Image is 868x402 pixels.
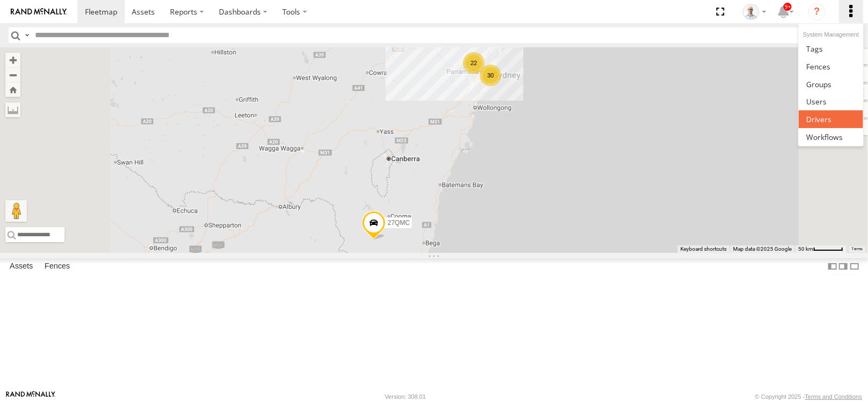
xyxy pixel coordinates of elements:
button: Zoom out [5,67,20,82]
button: Zoom in [5,53,20,67]
label: Measure [5,102,20,117]
button: Map Scale: 50 km per 52 pixels [795,245,846,253]
button: Drag Pegman onto the map to open Street View [5,200,27,222]
a: Visit our Website [6,391,55,402]
span: 27QMC [388,219,410,227]
span: Map data ©2025 Google [733,246,792,252]
img: rand-logo.svg [11,8,67,16]
label: Dock Summary Table to the Left [827,258,838,274]
button: Zoom Home [5,82,20,97]
i: ? [808,3,826,20]
label: Hide Summary Table [849,258,860,274]
a: Terms and Conditions [805,393,862,400]
label: Assets [4,259,38,274]
div: Version: 308.01 [385,393,426,400]
div: Kurt Byers [739,4,770,20]
button: Keyboard shortcuts [680,245,727,253]
div: © Copyright 2025 - [755,393,862,400]
a: Terms (opens in new tab) [852,247,863,251]
label: Fences [39,259,75,274]
label: Dock Summary Table to the Right [838,258,849,274]
div: 22 [463,52,485,74]
label: Search Query [23,27,31,43]
div: 30 [480,65,501,86]
span: 50 km [798,246,813,252]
